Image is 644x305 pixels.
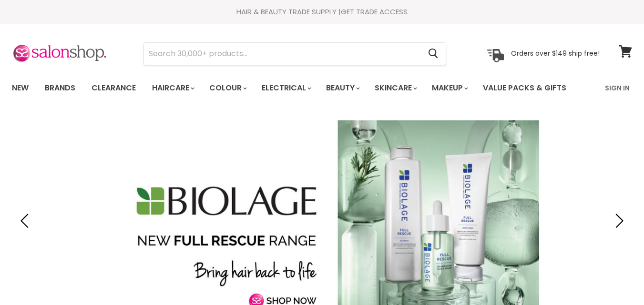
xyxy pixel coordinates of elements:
[144,43,420,65] input: Search
[511,49,600,58] p: Orders over $149 ship free!
[368,78,423,98] a: Skincare
[202,78,253,98] a: Colour
[420,43,446,65] button: Search
[145,78,200,98] a: Haircare
[143,42,446,65] form: Product
[38,78,82,98] a: Brands
[425,78,474,98] a: Makeup
[476,78,573,98] a: Value Packs & Gifts
[5,78,36,98] a: New
[599,78,635,98] a: Sign In
[5,74,586,102] ul: Main menu
[17,211,36,230] button: Previous
[319,78,366,98] a: Beauty
[341,7,408,17] a: GET TRADE ACCESS
[608,211,627,230] button: Next
[255,78,317,98] a: Electrical
[84,78,143,98] a: Clearance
